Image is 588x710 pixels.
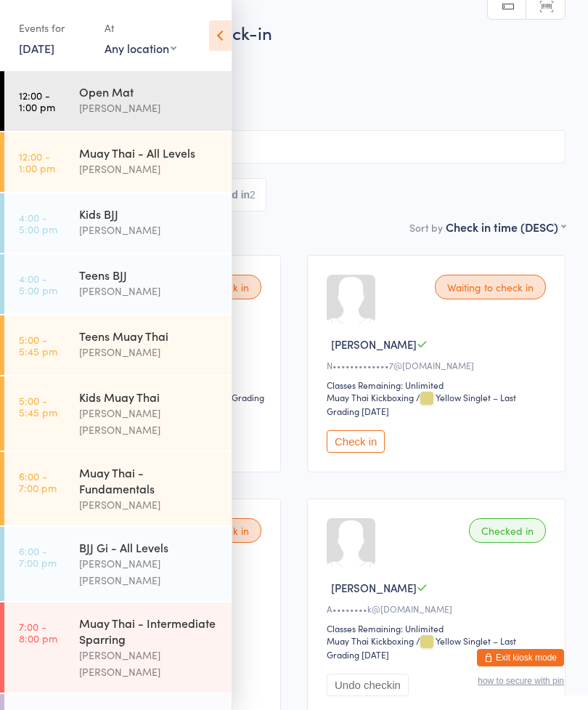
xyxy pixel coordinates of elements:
[4,527,232,601] a: 6:00 -7:00 pmBJJ Gi - All Levels[PERSON_NAME] [PERSON_NAME]
[4,315,232,375] a: 5:00 -5:45 pmTeens Muay Thai[PERSON_NAME]
[79,267,219,283] div: Teens BJJ
[79,206,219,222] div: Kids BJJ
[79,615,219,647] div: Muay Thai - Intermediate Sparring
[4,193,232,253] a: 4:00 -5:00 pmKids BJJ[PERSON_NAME]
[409,220,443,235] label: Sort by
[79,145,219,161] div: Muay Thai - All Levels
[327,602,550,615] div: A••••••••k@[DOMAIN_NAME]
[79,555,219,589] div: [PERSON_NAME] [PERSON_NAME]
[477,649,564,666] button: Exit kiosk mode
[19,40,54,56] a: [DATE]
[79,222,219,238] div: [PERSON_NAME]
[19,545,57,568] time: 6:00 - 7:00 pm
[79,344,219,360] div: [PERSON_NAME]
[4,602,232,693] a: 7:00 -8:00 pmMuay Thai - Intermediate Sparring[PERSON_NAME] [PERSON_NAME]
[23,81,543,95] span: Striking Mat A
[19,150,55,174] time: 12:00 - 1:00 pm
[23,130,565,164] input: Search
[79,389,219,405] div: Kids Muay Thai
[19,89,55,113] time: 12:00 - 1:00 pm
[4,452,232,525] a: 6:00 -7:00 pmMuay Thai - Fundamentals[PERSON_NAME]
[327,359,550,371] div: N•••••••••••••7@[DOMAIN_NAME]
[478,676,564,686] button: how to secure with pin
[331,336,417,352] span: [PERSON_NAME]
[4,376,232,451] a: 5:00 -5:45 pmKids Muay Thai[PERSON_NAME] [PERSON_NAME]
[79,161,219,177] div: [PERSON_NAME]
[331,580,417,595] span: [PERSON_NAME]
[79,647,219,680] div: [PERSON_NAME] [PERSON_NAME]
[327,430,385,453] button: Check in
[469,518,546,543] div: Checked in
[446,219,565,235] div: Check in time (DESC)
[327,379,550,391] div: Classes Remaining: Unlimited
[79,464,219,496] div: Muay Thai - Fundamentals
[4,254,232,314] a: 4:00 -5:00 pmTeens BJJ[PERSON_NAME]
[79,405,219,438] div: [PERSON_NAME] [PERSON_NAME]
[19,273,57,296] time: 4:00 - 5:00 pm
[19,395,57,418] time: 5:00 - 5:45 pm
[79,283,219,299] div: [PERSON_NAME]
[23,66,543,81] span: [PERSON_NAME] [PERSON_NAME]
[19,16,90,40] div: Events for
[79,100,219,116] div: [PERSON_NAME]
[79,84,219,100] div: Open Mat
[435,275,546,299] div: Waiting to check in
[105,16,176,40] div: At
[19,470,57,493] time: 6:00 - 7:00 pm
[327,674,409,696] button: Undo checkin
[105,40,176,56] div: Any location
[250,189,256,201] div: 2
[4,132,232,192] a: 12:00 -1:00 pmMuay Thai - All Levels[PERSON_NAME]
[327,391,414,403] div: Muay Thai Kickboxing
[19,334,57,357] time: 5:00 - 5:45 pm
[19,211,57,235] time: 4:00 - 5:00 pm
[19,621,57,644] time: 7:00 - 8:00 pm
[327,634,414,647] div: Muay Thai Kickboxing
[4,71,232,131] a: 12:00 -1:00 pmOpen Mat[PERSON_NAME]
[23,52,543,66] span: [DATE] 8:00pm
[79,496,219,513] div: [PERSON_NAME]
[79,539,219,555] div: BJJ Gi - All Levels
[327,622,550,634] div: Classes Remaining: Unlimited
[23,95,565,110] span: Muay Thai Kickboxing
[23,20,565,44] h2: Muay Thai - All Levels Check-in
[79,328,219,344] div: Teens Muay Thai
